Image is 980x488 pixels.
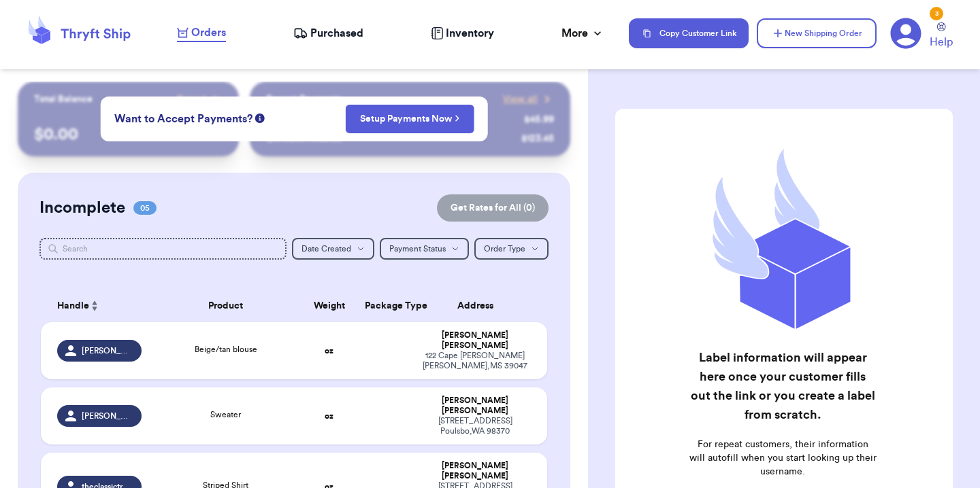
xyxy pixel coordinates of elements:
[325,412,333,420] strong: oz
[39,238,287,260] input: Search
[292,238,374,260] button: Date Created
[301,245,351,253] span: Date Created
[411,290,547,322] th: Address
[177,24,226,42] a: Orders
[310,25,363,41] span: Purchased
[431,25,494,41] a: Inventory
[524,113,554,126] div: $ 45.99
[389,245,446,253] span: Payment Status
[177,92,223,106] a: Payout
[689,348,877,424] h2: Label information will appear here once your customer fills out the link or you create a label fr...
[629,18,749,48] button: Copy Customer Link
[89,298,100,314] button: Sort ascending
[561,25,604,41] div: More
[57,299,89,313] span: Handle
[419,330,531,351] div: [PERSON_NAME] [PERSON_NAME]
[484,245,525,253] span: Order Type
[503,92,554,106] a: View all
[446,25,494,41] span: Inventory
[82,411,133,421] span: [PERSON_NAME]-5
[930,22,953,50] a: Help
[930,7,943,20] div: 3
[195,345,257,353] span: Beige/tan blouse
[191,24,226,41] span: Orders
[177,92,206,106] span: Payout
[419,351,531,371] div: 122 Cape [PERSON_NAME] [PERSON_NAME] , MS 39047
[419,416,531,436] div: [STREET_ADDRESS] Poulsbo , WA 98370
[474,238,549,260] button: Order Type
[360,112,460,126] a: Setup Payments Now
[150,290,302,322] th: Product
[930,34,953,50] span: Help
[357,290,411,322] th: Package Type
[437,194,549,222] button: Get Rates for All (0)
[757,18,877,48] button: New Shipping Order
[82,345,133,356] span: [PERSON_NAME]
[521,132,554,145] div: $ 123.45
[890,18,921,49] a: 3
[419,461,531,481] div: [PERSON_NAME] [PERSON_NAME]
[380,238,469,260] button: Payment Status
[34,92,93,106] p: Total Balance
[689,438,877,478] p: For repeat customers, their information will autofill when you start looking up their username.
[266,92,342,106] p: Recent Payments
[325,347,333,355] strong: oz
[133,201,157,215] span: 05
[39,197,125,219] h2: Incomplete
[419,396,531,416] div: [PERSON_NAME] [PERSON_NAME]
[114,111,252,127] span: Want to Accept Payments?
[346,105,474,133] button: Setup Payments Now
[210,411,241,419] span: Sweater
[34,124,223,145] p: $ 0.00
[302,290,357,322] th: Weight
[503,92,538,106] span: View all
[293,25,363,41] a: Purchased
